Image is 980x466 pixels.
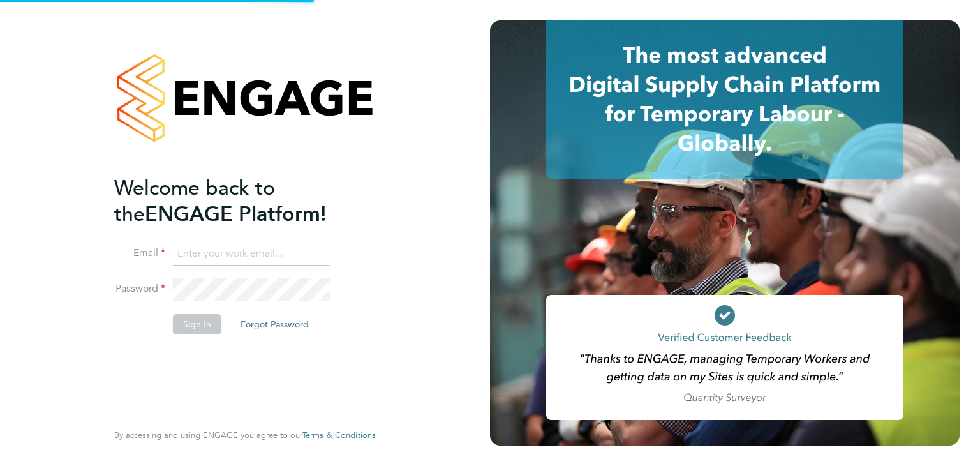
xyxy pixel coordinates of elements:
span: Terms & Conditions [302,430,376,440]
button: Sign In [173,314,221,334]
a: Terms & Conditions [302,430,376,440]
h2: ENGAGE Platform! [114,175,363,227]
span: By accessing and using ENGAGE you agree to our [114,430,376,440]
label: Password [114,282,165,296]
span: Welcome back to the [114,176,275,227]
input: Enter your work email... [173,243,330,266]
button: Forgot Password [230,314,319,334]
label: Email [114,246,165,260]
